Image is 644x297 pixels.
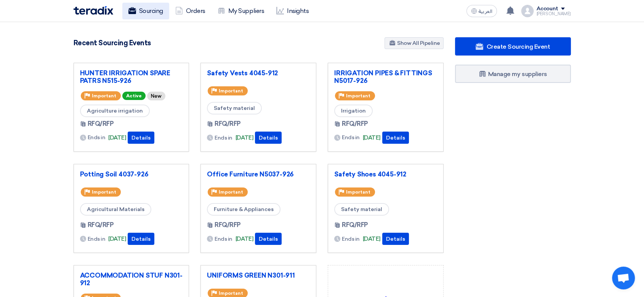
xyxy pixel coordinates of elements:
a: Show All Pipeline [384,37,444,49]
a: Safety Shoes 4045-912 [334,170,437,178]
span: [DATE] [108,133,126,142]
span: Ends in [215,235,232,243]
span: RFQ/RFP [88,119,114,129]
button: العربية [466,5,497,17]
a: IRRIGATION PIPES & FITTINGS N5017-926 [334,69,437,84]
span: [DATE] [235,235,253,243]
span: Ends in [342,235,360,243]
span: Ends in [215,134,232,142]
span: RFQ/RFP [215,221,241,230]
span: Safety material [207,102,262,114]
span: Furniture & Appliances [207,203,280,216]
span: Ends in [342,133,360,141]
span: RFQ/RFP [342,221,368,230]
button: Details [128,132,154,144]
a: UNIFORMS GREEN N301-911 [207,272,310,279]
a: Office Furniture N5037-926 [207,170,310,178]
button: Details [255,233,282,245]
span: [DATE] [363,235,381,243]
a: My Suppliers [211,3,270,19]
span: Ends in [88,133,106,141]
span: RFQ/RFP [88,221,114,230]
img: Teradix logo [74,6,113,15]
span: Important [346,93,370,98]
span: [DATE] [363,133,381,142]
span: Agricultural Materials [80,203,151,216]
a: Potting Soil 4037-926 [80,170,183,178]
span: Important [219,291,243,296]
a: ACCOMMODATION STUF N301-912 [80,272,183,287]
a: Insights [270,3,315,19]
span: Irrigation [334,105,373,117]
span: Active [122,92,146,100]
div: New [147,92,165,100]
span: العربية [479,9,492,14]
span: RFQ/RFP [342,119,368,129]
a: Sourcing [122,3,169,19]
span: Important [92,189,116,195]
button: Details [382,233,409,245]
span: Safety material [334,203,389,216]
div: Account [537,6,558,12]
span: Important [346,189,370,195]
a: Open chat [612,267,635,289]
span: Agriculture irrigation [80,105,150,117]
span: Important [92,93,116,98]
a: Safety Vests 4045-912 [207,69,310,77]
span: [DATE] [235,133,253,142]
span: RFQ/RFP [215,119,241,129]
button: Details [255,132,282,144]
button: Details [382,132,409,144]
span: [DATE] [108,235,126,243]
button: Details [128,233,154,245]
span: Important [219,189,243,195]
a: Manage my suppliers [455,65,571,83]
h4: Recent Sourcing Events [74,39,151,47]
span: Ends in [88,235,106,243]
span: Important [219,88,243,94]
a: Orders [169,3,211,19]
div: [PERSON_NAME] [537,12,571,16]
img: profile_test.png [521,5,533,17]
a: HUNTER IRRIGATION SPARE PATRS N515-926 [80,69,183,84]
span: Create Sourcing Event [486,43,550,50]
